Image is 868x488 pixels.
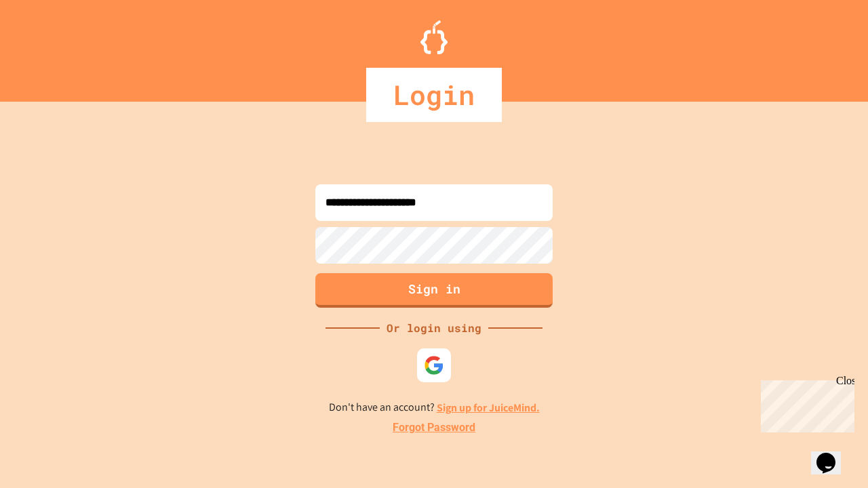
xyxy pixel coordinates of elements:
a: Forgot Password [393,420,475,436]
div: Or login using [380,320,488,336]
button: Sign in [315,273,553,308]
div: Login [366,68,502,122]
a: Sign up for JuiceMind. [437,401,540,415]
iframe: chat widget [755,375,854,432]
iframe: chat widget [811,434,854,474]
p: Don't have an account? [329,399,540,416]
img: Logo.svg [420,20,448,54]
div: Chat with us now!Close [5,5,94,86]
img: google-icon.svg [424,355,444,375]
